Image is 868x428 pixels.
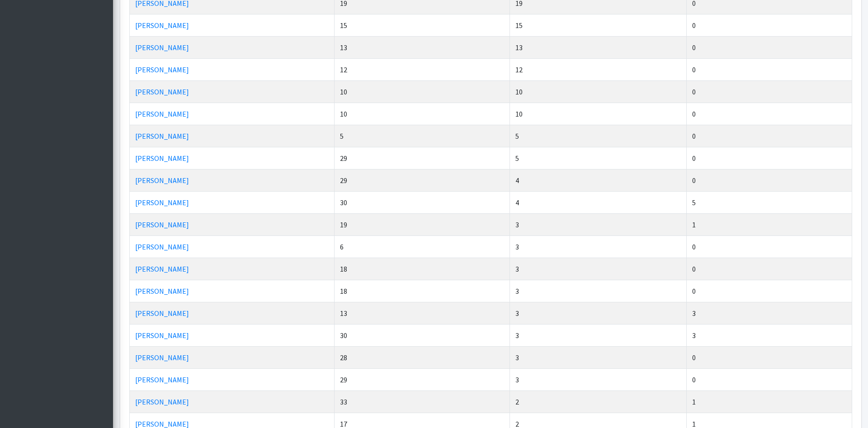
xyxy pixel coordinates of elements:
[335,258,510,280] td: 18
[135,309,189,318] a: [PERSON_NAME]
[135,242,189,251] a: [PERSON_NAME]
[687,191,852,213] td: 5
[687,324,852,346] td: 3
[335,346,510,368] td: 28
[510,36,687,58] td: 13
[687,80,852,103] td: 0
[135,65,189,74] a: [PERSON_NAME]
[510,169,687,191] td: 4
[335,213,510,235] td: 19
[687,368,852,390] td: 0
[135,331,189,340] a: [PERSON_NAME]
[135,353,189,362] a: [PERSON_NAME]
[510,390,687,413] td: 2
[335,324,510,346] td: 30
[510,213,687,235] td: 3
[335,80,510,103] td: 10
[335,368,510,390] td: 29
[135,176,189,185] a: [PERSON_NAME]
[510,103,687,125] td: 10
[687,302,852,324] td: 3
[135,43,189,52] a: [PERSON_NAME]
[335,147,510,169] td: 29
[510,368,687,390] td: 3
[335,14,510,36] td: 15
[335,235,510,258] td: 6
[335,58,510,80] td: 12
[510,346,687,368] td: 3
[510,191,687,213] td: 4
[135,132,189,141] a: [PERSON_NAME]
[687,235,852,258] td: 0
[135,21,189,30] a: [PERSON_NAME]
[135,198,189,207] a: [PERSON_NAME]
[687,14,852,36] td: 0
[135,264,189,273] a: [PERSON_NAME]
[510,58,687,80] td: 12
[687,58,852,80] td: 0
[510,302,687,324] td: 3
[135,397,189,406] a: [PERSON_NAME]
[135,287,189,296] a: [PERSON_NAME]
[687,36,852,58] td: 0
[335,125,510,147] td: 5
[135,154,189,163] a: [PERSON_NAME]
[687,280,852,302] td: 0
[687,125,852,147] td: 0
[510,258,687,280] td: 3
[687,103,852,125] td: 0
[335,390,510,413] td: 33
[335,280,510,302] td: 18
[687,169,852,191] td: 0
[335,191,510,213] td: 30
[135,220,189,229] a: [PERSON_NAME]
[510,14,687,36] td: 15
[135,109,189,118] a: [PERSON_NAME]
[335,103,510,125] td: 10
[510,324,687,346] td: 3
[687,390,852,413] td: 1
[687,258,852,280] td: 0
[510,147,687,169] td: 5
[510,125,687,147] td: 5
[687,213,852,235] td: 1
[687,346,852,368] td: 0
[335,169,510,191] td: 29
[687,147,852,169] td: 0
[510,80,687,103] td: 10
[135,87,189,96] a: [PERSON_NAME]
[335,36,510,58] td: 13
[135,375,189,384] a: [PERSON_NAME]
[335,302,510,324] td: 13
[510,235,687,258] td: 3
[510,280,687,302] td: 3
